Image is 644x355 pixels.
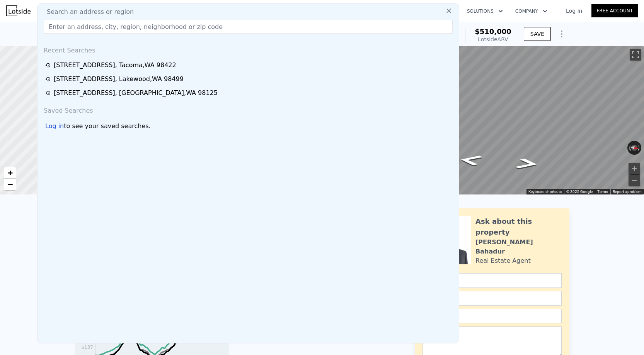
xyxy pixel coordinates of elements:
[629,175,640,186] button: Zoom out
[637,141,642,155] button: Rotate clockwise
[44,20,453,34] input: Enter an address, city, region, neighborhood or zip code
[81,345,93,350] tspan: $137
[627,141,632,155] button: Rotate counterclockwise
[45,88,453,98] a: [STREET_ADDRESS], [GEOGRAPHIC_DATA],WA 98125
[613,189,642,194] a: Report a problem
[45,122,64,131] div: Log in
[54,61,176,70] div: [STREET_ADDRESS] , Tacoma , WA 98422
[506,156,549,172] path: Go North, 58th Ave NE
[54,88,218,98] div: [STREET_ADDRESS] , [GEOGRAPHIC_DATA] , WA 98125
[354,46,644,194] div: Map
[41,7,134,17] span: Search an address or region
[4,179,16,190] a: Zoom out
[8,168,13,177] span: +
[475,216,562,238] div: Ask about this property
[64,122,150,131] span: to see your saved searches.
[461,4,509,18] button: Solutions
[423,291,562,306] input: Email
[41,100,456,118] div: Saved Searches
[4,167,16,179] a: Zoom in
[630,49,641,61] button: Toggle fullscreen view
[475,27,511,35] span: $510,000
[528,189,562,194] button: Keyboard shortcuts
[591,4,638,17] a: Free Account
[566,189,593,194] span: © 2025 Google
[629,163,640,174] button: Zoom in
[509,4,554,18] button: Company
[627,144,642,152] button: Reset the view
[554,26,569,42] button: Show Options
[475,256,531,265] div: Real Estate Agent
[54,74,184,84] div: [STREET_ADDRESS] , Lakewood , WA 98499
[45,61,453,70] a: [STREET_ADDRESS], Tacoma,WA 98422
[449,152,492,168] path: Go South, 58th Ave NE
[45,74,453,84] a: [STREET_ADDRESS], Lakewood,WA 98499
[423,273,562,288] input: Name
[557,7,591,15] a: Log In
[423,309,562,323] input: Phone
[41,40,456,58] div: Recent Searches
[475,238,562,256] div: [PERSON_NAME] Bahadur
[354,46,644,194] div: Street View
[597,189,608,194] a: Terms (opens in new tab)
[475,35,511,43] div: Lotside ARV
[8,179,13,189] span: −
[524,27,551,41] button: SAVE
[6,5,31,16] img: Lotside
